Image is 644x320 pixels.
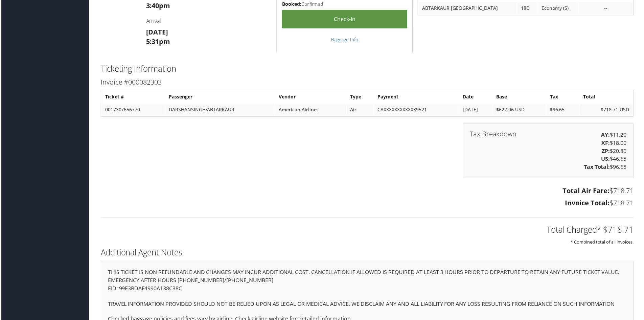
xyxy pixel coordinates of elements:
strong: Booked: [282,1,301,7]
th: Ticket # [101,91,164,103]
strong: Tax Total: [585,164,611,171]
h3: Tax Breakdown [470,131,517,138]
strong: XF: [603,139,611,147]
p: TRAVEL INFORMATION PROVIDED SHOULD NOT BE RELIED UPON AS LEGAL OR MEDICAL ADVICE. WE DISCLAIM ANY... [107,301,628,310]
strong: US: [602,156,611,163]
h4: Arrival [145,17,271,25]
td: 18D [518,2,538,14]
td: CAXXXXXXXXXXXX9521 [374,104,459,116]
h3: $718.71 [100,187,635,196]
th: Tax [547,91,580,103]
p: EID: 99E3BDAF4990A138C38C [107,285,628,294]
th: Type [347,91,374,103]
th: Vendor [275,91,346,103]
strong: 3:40pm [145,1,169,10]
td: Air [347,104,374,116]
td: 0017307656770 [101,104,164,116]
td: $96.65 [547,104,580,116]
th: Base [494,91,547,103]
th: Payment [374,91,459,103]
strong: Total Air Fare: [563,187,611,196]
small: * Combined total of all invoices. [572,240,635,246]
strong: [DATE] [145,27,167,37]
strong: AY: [602,131,611,139]
h2: Ticketing Information [100,63,635,74]
th: Total [581,91,634,103]
h2: Total Charged* $718.71 [100,225,635,236]
td: ABTARKAUR [GEOGRAPHIC_DATA] [419,2,517,14]
td: DARSHANSINGH/ABTARKAUR [165,104,274,116]
strong: Invoice Total: [566,199,611,208]
h2: Additional Agent Notes [100,248,635,259]
td: $718.71 USD [581,104,634,116]
a: Baggage Info [331,36,358,43]
div: $11.20 $18.00 $20.80 $46.65 $96.65 [463,124,635,179]
td: American Airlines [275,104,346,116]
h3: $718.71 [100,199,635,208]
strong: 5:31pm [145,37,169,46]
h3: Invoice #000082303 [100,78,635,87]
td: [DATE] [460,104,493,116]
strong: ZP: [603,147,611,155]
th: Passenger [165,91,274,103]
td: $622.06 USD [494,104,547,116]
th: Date [460,91,493,103]
td: Economy (S) [539,2,579,14]
a: Check-in [282,10,408,28]
div: -- [583,5,630,11]
h5: Confirmed [282,1,408,7]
